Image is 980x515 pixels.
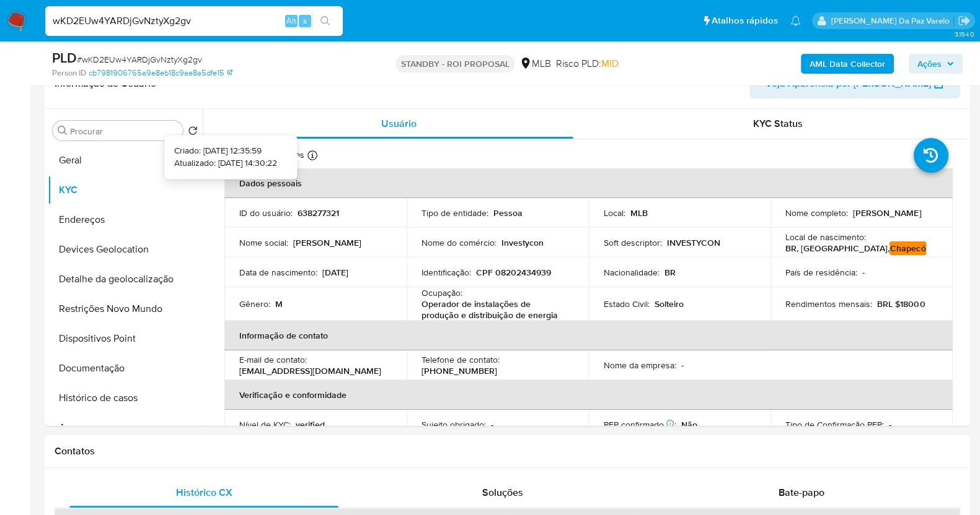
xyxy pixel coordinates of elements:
button: Dispositivos Point [48,324,203,353]
span: MID [601,56,619,71]
p: Data de nascimento : [239,267,317,278]
p: [PERSON_NAME] [293,237,361,248]
p: Tipo de Confirmação PEP : [785,419,884,430]
p: Identificação : [422,267,471,278]
b: PLD [52,48,77,67]
p: Atualizado: [DATE] 14:30:22 [174,157,277,170]
p: MLB [630,207,648,219]
button: Endereços [48,205,203,235]
span: Histórico CX [176,485,232,500]
button: Geral [48,145,203,175]
span: s [303,15,307,27]
th: Dados pessoais [224,168,953,198]
p: Nome do comércio : [422,237,497,248]
p: - [862,267,865,278]
p: [PERSON_NAME] [853,207,921,219]
p: BR, [GEOGRAPHIC_DATA], [785,243,926,254]
p: Nome completo : [785,207,848,219]
p: E-mail de contato : [239,354,307,365]
p: [DATE] [322,267,348,278]
p: ID do usuário : [239,207,293,219]
h1: Contatos [55,445,960,457]
b: AML Data Collector [810,54,885,74]
p: Pessoa [493,207,523,219]
p: 638277321 [298,207,339,219]
p: Estado Civil : [604,298,650,309]
th: Verificação e conformidade [224,380,953,410]
p: País de residência : [785,267,857,278]
p: Nome social : [239,237,288,248]
p: Local : [604,207,625,219]
p: Local de nascimento : [785,232,866,243]
a: cb7981906765a9e8eb18c9ae8a5dfe15 [89,67,232,79]
button: search-icon [312,12,338,30]
p: Nacionalidade : [604,267,660,278]
p: STANDBY - ROI PROPOSAL [396,55,514,72]
button: Restrições Novo Mundo [48,294,203,324]
p: INVESTYCON [667,237,720,248]
button: Ações [909,54,963,74]
p: Não [681,419,697,430]
p: PEP confirmado : [604,419,676,430]
p: Nome da empresa : [604,360,676,371]
p: verified [296,419,325,430]
span: Ações [917,54,942,74]
button: Documentação [48,353,203,383]
p: Rendimentos mensais : [785,298,872,309]
p: - [681,360,684,371]
p: BRL $18000 [877,298,925,309]
p: Gênero : [239,298,270,309]
a: Notificações [790,15,801,26]
button: Procurar [58,126,68,136]
input: Procurar [70,126,178,137]
span: Usuário [381,116,417,131]
p: Ocupação : [422,287,462,298]
button: Devices Geolocation [48,235,203,264]
p: - [491,419,493,430]
p: CPF 08202434939 [476,267,551,278]
b: Person ID [52,67,86,79]
p: - [889,419,891,430]
p: Solteiro [655,298,684,309]
button: Histórico de casos [48,383,203,413]
p: Tipo de entidade : [422,207,488,219]
span: Atalhos rápidos [712,14,778,27]
th: Informação de contato [224,321,953,350]
p: M [275,298,283,309]
button: Detalhe da geolocalização [48,264,203,294]
h1: Informação do Usuário [55,77,156,90]
p: Criado: [DATE] 12:35:59 [174,145,277,157]
p: Soft descriptor : [604,237,662,248]
p: Operador de instalações de produção e distribuição de energia [422,298,569,321]
p: Nível de KYC : [239,419,291,430]
span: 3.154.0 [954,29,974,39]
span: Alt [286,15,296,27]
span: Bate-papo [779,485,824,500]
button: KYC [48,175,203,205]
button: Retornar ao pedido padrão [188,126,198,139]
p: [EMAIL_ADDRESS][DOMAIN_NAME] [239,365,381,376]
span: Risco PLD: [556,57,619,71]
button: AML Data Collector [801,54,894,74]
div: MLB [519,57,551,71]
span: KYC Status [753,116,803,131]
span: # wKD2EUw4YARDjGvNztyXg2gv [77,53,202,66]
a: Sair [958,14,971,27]
input: Pesquise usuários ou casos... [45,13,343,29]
p: Investycon [501,237,544,248]
p: BR [664,267,676,278]
p: Sujeito obrigado : [422,419,486,430]
button: Anexos [48,413,203,443]
span: Soluções [482,485,523,500]
p: Telefone de contato : [422,354,500,365]
p: [PHONE_NUMBER] [422,365,497,376]
em: Chapecó [890,241,926,255]
p: patricia.varelo@mercadopago.com.br [831,15,953,27]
